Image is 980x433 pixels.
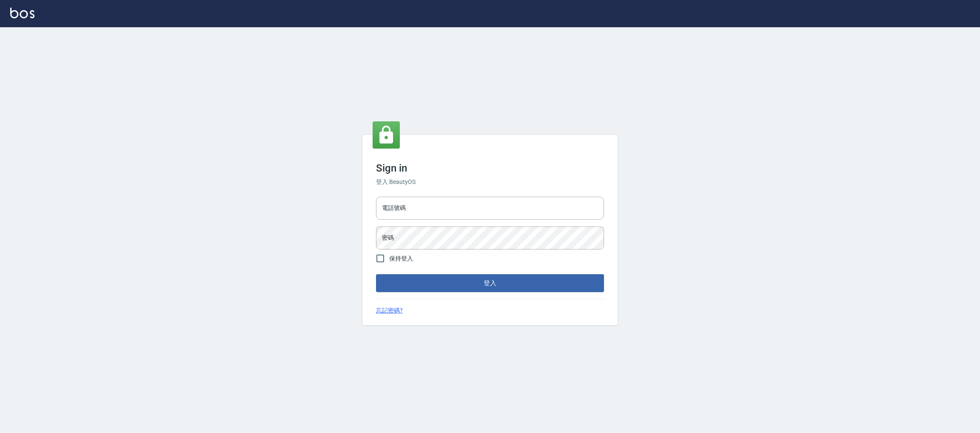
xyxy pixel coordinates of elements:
[10,8,34,18] img: Logo
[376,306,403,315] a: 忘記密碼?
[376,162,604,174] h3: Sign in
[376,274,604,292] button: 登入
[376,178,604,186] h6: 登入 BeautyOS
[389,254,413,263] span: 保持登入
